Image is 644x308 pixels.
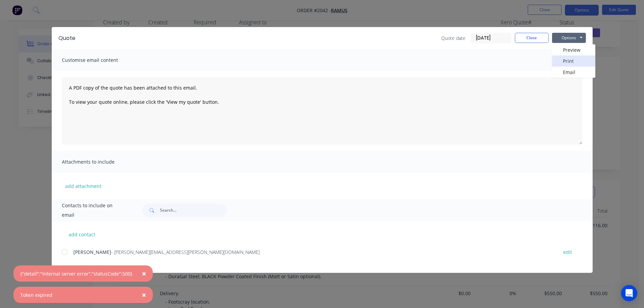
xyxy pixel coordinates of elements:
textarea: A PDF copy of the quote has been attached to this email. To view your quote online, please click ... [62,77,582,145]
button: edit [559,247,576,257]
button: Close [135,265,153,282]
input: Search... [160,204,227,217]
button: add contact [62,229,102,239]
span: [PERSON_NAME] [73,249,111,255]
div: Token expired [20,291,52,299]
button: Email [552,67,595,78]
span: × [142,290,146,300]
div: Quote [58,34,75,42]
button: Options [552,33,586,43]
button: Preview [552,44,595,55]
span: Contacts to include on email [62,201,126,220]
button: add attachment [62,181,105,191]
span: Attachments to include [62,157,136,167]
div: Open Intercom Messenger [621,285,637,301]
button: Close [135,287,153,303]
span: Customise email content [62,55,136,65]
div: {"detail":"Internal server error","statusCode":500} [20,270,132,277]
span: Quote date [441,34,466,42]
span: - [PERSON_NAME][EMAIL_ADDRESS][PERSON_NAME][DOMAIN_NAME] [111,249,260,255]
button: Close [515,33,549,43]
span: × [142,269,146,278]
button: Print [552,55,595,67]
